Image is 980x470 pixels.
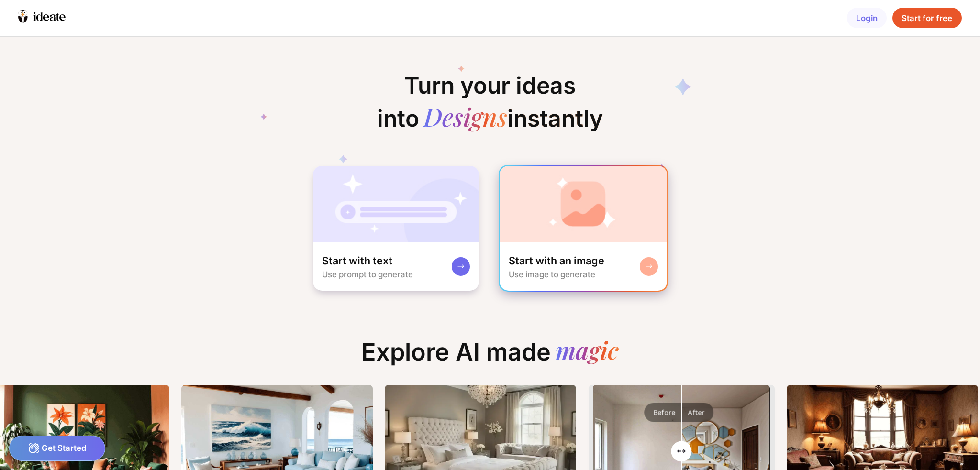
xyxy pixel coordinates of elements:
[509,254,604,268] div: Start with an image
[322,254,392,268] div: Start with text
[847,8,887,28] div: Login
[892,8,961,28] div: Start for free
[9,436,105,461] div: Get Started
[322,270,413,279] div: Use prompt to generate
[509,270,595,279] div: Use image to generate
[352,338,628,375] div: Explore AI made
[556,338,619,366] div: magic
[500,166,668,242] img: startWithImageCardBg.jpg
[313,166,479,242] img: startWithTextCardBg.jpg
